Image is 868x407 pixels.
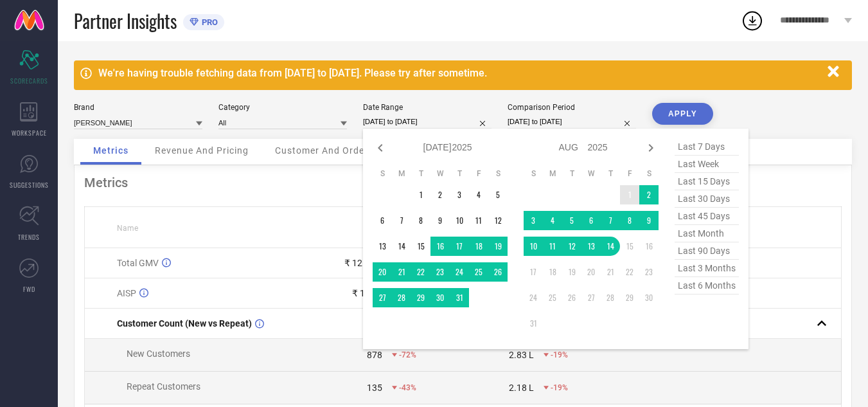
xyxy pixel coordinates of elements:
[469,211,488,230] td: Fri Jul 11 2025
[652,103,713,125] button: APPLY
[543,211,562,230] td: Mon Aug 04 2025
[392,262,411,282] td: Mon Jul 21 2025
[430,185,450,204] td: Wed Jul 02 2025
[675,138,739,156] span: last 7 days
[392,237,411,256] td: Mon Jul 14 2025
[639,288,659,307] td: Sat Aug 30 2025
[543,262,562,282] td: Mon Aug 18 2025
[450,237,469,256] td: Thu Jul 17 2025
[562,168,581,179] th: Tuesday
[84,175,842,190] div: Metrics
[450,168,469,179] th: Thursday
[392,288,411,307] td: Mon Jul 28 2025
[488,211,508,230] td: Sat Jul 12 2025
[639,211,659,230] td: Sat Aug 09 2025
[551,383,568,392] span: -19%
[675,190,739,208] span: last 30 days
[117,258,159,268] span: Total GMV
[12,128,47,138] span: WORKSPACE
[675,260,739,277] span: last 3 months
[469,168,488,179] th: Friday
[639,262,659,282] td: Sat Aug 23 2025
[581,211,601,230] td: Wed Aug 06 2025
[581,168,601,179] th: Wednesday
[450,211,469,230] td: Thu Jul 10 2025
[675,156,739,173] span: last week
[488,185,508,204] td: Sat Jul 05 2025
[352,288,382,298] div: ₹ 1,149
[488,237,508,256] td: Sat Jul 19 2025
[509,350,534,360] div: 2.83 L
[581,288,601,307] td: Wed Aug 27 2025
[399,350,416,359] span: -72%
[620,168,639,179] th: Friday
[620,185,639,204] td: Fri Aug 01 2025
[562,262,581,282] td: Tue Aug 19 2025
[411,237,430,256] td: Tue Jul 15 2025
[155,145,249,156] span: Revenue And Pricing
[411,168,430,179] th: Tuesday
[199,17,218,27] span: PRO
[524,262,543,282] td: Sun Aug 17 2025
[373,237,392,256] td: Sun Jul 13 2025
[601,211,620,230] td: Thu Aug 07 2025
[601,262,620,282] td: Thu Aug 21 2025
[10,76,48,86] span: SCORECARDS
[469,185,488,204] td: Fri Jul 04 2025
[508,115,636,129] input: Select comparison period
[581,237,601,256] td: Wed Aug 13 2025
[509,383,534,393] div: 2.18 L
[488,262,508,282] td: Sat Jul 26 2025
[98,67,821,79] div: We're having trouble fetching data from [DATE] to [DATE]. Please try after sometime.
[23,284,35,294] span: FWD
[675,225,739,242] span: last month
[639,185,659,204] td: Sat Aug 02 2025
[74,8,177,34] span: Partner Insights
[524,288,543,307] td: Sun Aug 24 2025
[127,381,200,392] span: Repeat Customers
[392,168,411,179] th: Monday
[524,237,543,256] td: Sun Aug 10 2025
[430,237,450,256] td: Wed Jul 16 2025
[373,288,392,307] td: Sun Jul 27 2025
[639,237,659,256] td: Sat Aug 16 2025
[601,288,620,307] td: Thu Aug 28 2025
[344,258,382,268] div: ₹ 12.42 L
[675,277,739,294] span: last 6 months
[620,262,639,282] td: Fri Aug 22 2025
[675,173,739,190] span: last 15 days
[373,262,392,282] td: Sun Jul 20 2025
[430,288,450,307] td: Wed Jul 30 2025
[275,145,373,156] span: Customer And Orders
[620,237,639,256] td: Fri Aug 15 2025
[601,168,620,179] th: Thursday
[524,314,543,333] td: Sun Aug 31 2025
[450,288,469,307] td: Thu Jul 31 2025
[543,168,562,179] th: Monday
[639,168,659,179] th: Saturday
[543,288,562,307] td: Mon Aug 25 2025
[562,211,581,230] td: Tue Aug 05 2025
[74,103,202,112] div: Brand
[392,211,411,230] td: Mon Jul 07 2025
[399,383,416,392] span: -43%
[363,115,492,129] input: Select date range
[488,168,508,179] th: Saturday
[450,185,469,204] td: Thu Jul 03 2025
[117,288,136,298] span: AISP
[450,262,469,282] td: Thu Jul 24 2025
[367,350,382,360] div: 878
[373,168,392,179] th: Sunday
[411,288,430,307] td: Tue Jul 29 2025
[508,103,636,112] div: Comparison Period
[18,232,40,242] span: TRENDS
[551,350,568,359] span: -19%
[543,237,562,256] td: Mon Aug 11 2025
[675,208,739,225] span: last 45 days
[363,103,492,112] div: Date Range
[524,168,543,179] th: Sunday
[562,288,581,307] td: Tue Aug 26 2025
[373,140,388,156] div: Previous month
[10,180,49,190] span: SUGGESTIONS
[469,262,488,282] td: Fri Jul 25 2025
